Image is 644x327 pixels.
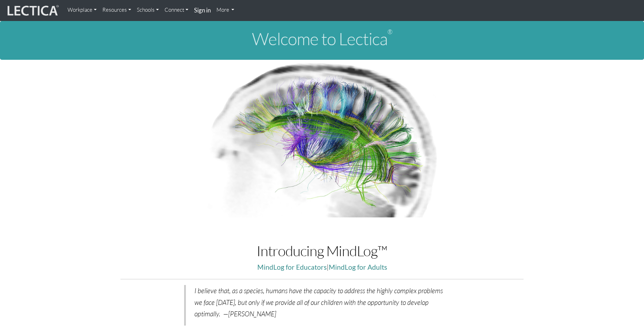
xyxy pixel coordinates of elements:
[214,3,237,17] a: More
[194,6,211,14] strong: Sign in
[120,243,524,259] h1: Introducing MindLog™
[204,60,440,218] img: Human Connectome Project Image
[6,4,59,17] img: lecticalive
[162,3,191,17] a: Connect
[257,263,327,271] a: MindLog for Educators
[6,30,638,48] h1: Welcome to Lectica
[387,28,392,36] sup: ®
[329,263,387,271] a: MindLog for Adults
[134,3,162,17] a: Schools
[194,285,452,320] p: I believe that, as a species, humans have the capacity to address the highly complex problems we ...
[120,262,524,273] p: |
[191,3,214,18] a: Sign in
[100,3,134,17] a: Resources
[65,3,100,17] a: Workplace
